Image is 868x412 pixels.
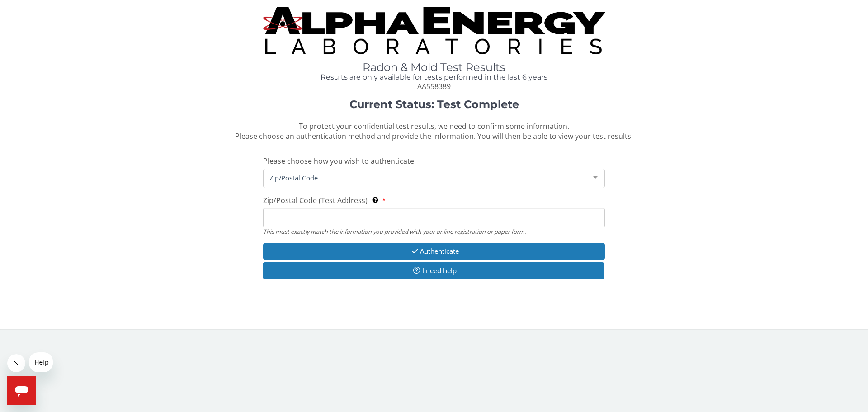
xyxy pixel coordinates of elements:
[263,227,605,236] div: This must exactly match the information you provided with your online registration or paper form.
[263,62,605,73] h1: Radon & Mold Test Results
[7,376,36,405] iframe: Button to launch messaging window
[417,81,451,91] span: AA558389
[235,121,633,142] span: To protect your confidential test results, we need to confirm some information. Please choose an ...
[349,98,519,111] strong: Current Status: Test Complete
[263,262,604,279] button: I need help
[263,195,368,205] span: Zip/Postal Code (Test Address)
[267,173,586,183] span: Zip/Postal Code
[263,156,414,166] span: Please choose how you wish to authenticate
[7,354,25,372] iframe: Close message
[263,243,605,260] button: Authenticate
[29,352,53,372] iframe: Message from company
[263,7,605,54] img: TightCrop.jpg
[263,73,605,81] h4: Results are only available for tests performed in the last 6 years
